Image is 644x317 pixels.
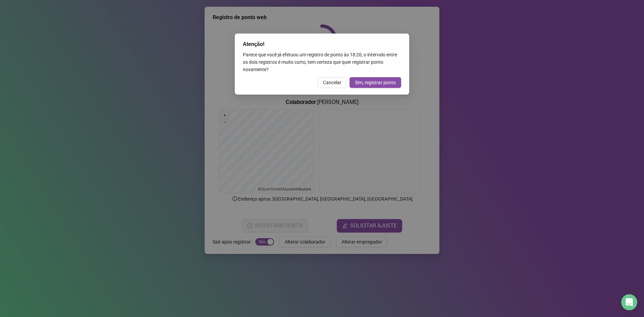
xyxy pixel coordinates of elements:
[621,294,637,310] div: Open Intercom Messenger
[318,77,347,88] button: Cancelar
[350,77,401,88] button: Sim, registrar ponto
[323,79,341,86] span: Cancelar
[243,51,401,73] div: Parece que você já efetuou um registro de ponto às 18:20 , o intervalo entre os dois registros é ...
[243,40,401,48] div: Atenção!
[355,79,396,86] span: Sim, registrar ponto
